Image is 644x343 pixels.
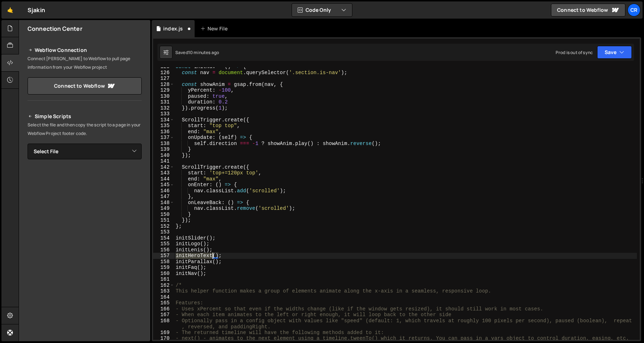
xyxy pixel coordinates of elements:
[153,212,174,218] div: 150
[153,200,174,206] div: 148
[153,153,174,159] div: 140
[153,206,174,212] div: 149
[153,229,174,235] div: 153
[153,82,174,88] div: 128
[153,93,174,100] div: 130
[153,117,174,123] div: 134
[28,54,142,72] p: Connect [PERSON_NAME] to Webflow to pull page information from your Webflow project
[153,247,174,253] div: 156
[153,306,174,312] div: 166
[153,135,174,141] div: 137
[556,49,593,55] div: Prod is out of sync
[153,170,174,176] div: 143
[28,240,142,305] iframe: YouTube video player
[28,25,82,33] h2: Connection Center
[153,164,174,170] div: 142
[153,276,174,282] div: 161
[188,49,219,55] div: 10 minutes ago
[153,318,174,330] div: 168
[153,223,174,230] div: 152
[28,6,45,14] div: Sjakin
[153,111,174,117] div: 133
[1,1,19,19] a: 🤙
[551,4,625,16] a: Connect to Webflow
[175,49,219,55] div: Saved
[153,259,174,265] div: 158
[153,294,174,300] div: 164
[153,105,174,111] div: 132
[28,121,142,138] p: Select the file and then copy the script to a page in your Webflow Project footer code.
[153,282,174,289] div: 162
[153,288,174,294] div: 163
[153,300,174,306] div: 165
[153,182,174,188] div: 145
[163,25,183,32] div: index.js
[628,4,640,16] a: CR
[153,265,174,271] div: 159
[28,46,142,54] h2: Webflow Connection
[292,4,352,16] button: Code Only
[597,46,632,59] button: Save
[153,158,174,164] div: 141
[153,217,174,223] div: 151
[28,77,142,95] a: Connect to Webflow
[28,112,142,121] h2: Simple Scripts
[200,25,230,32] div: New File
[153,99,174,105] div: 131
[153,70,174,76] div: 126
[153,123,174,129] div: 135
[153,76,174,82] div: 127
[153,146,174,153] div: 139
[28,171,142,236] iframe: YouTube video player
[153,330,174,336] div: 169
[153,129,174,135] div: 136
[153,335,174,342] div: 170
[153,87,174,93] div: 129
[153,241,174,247] div: 155
[153,194,174,200] div: 147
[153,141,174,147] div: 138
[153,176,174,182] div: 144
[153,253,174,259] div: 157
[153,235,174,241] div: 154
[153,312,174,318] div: 167
[153,188,174,194] div: 146
[153,271,174,277] div: 160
